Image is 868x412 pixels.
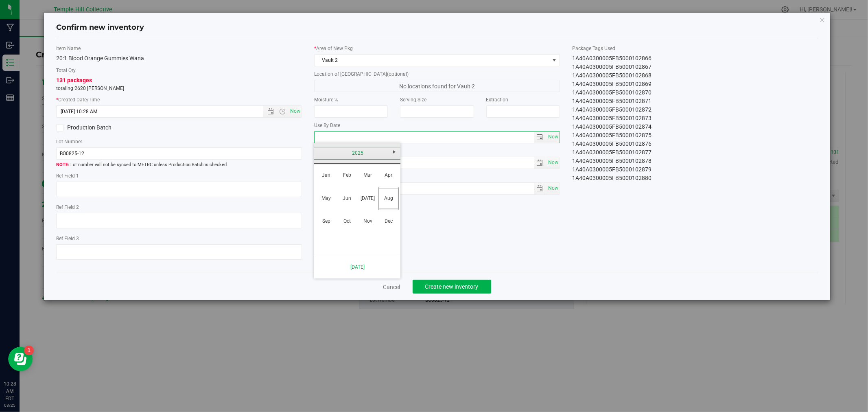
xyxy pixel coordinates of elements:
div: 20:1 Blood Orange Gummies Wana [56,54,302,63]
label: Ref Field 2 [56,204,302,211]
label: Moisture % [314,96,388,103]
span: select [546,183,560,194]
iframe: Resource center [8,347,33,371]
span: select [534,157,546,169]
iframe: Resource center unread badge [24,346,34,355]
a: Next [388,145,400,158]
span: select [534,131,546,143]
label: Packaged Date [314,173,560,180]
span: No locations found for Vault 2 [314,80,560,92]
label: Ref Field 1 [56,172,302,180]
a: May [316,188,337,209]
a: Dec [378,211,399,232]
span: (optional) [387,71,409,77]
a: 2025 [314,147,401,160]
div: 1A40A0300005FB5000102867 [572,63,818,71]
a: Cancel [383,283,400,291]
a: Previous [314,145,327,158]
div: 1A40A0300005FB5000102877 [572,148,818,157]
label: Use By Date [314,122,560,129]
span: Set Current date [546,157,560,169]
label: Production Date [314,147,560,155]
div: 1A40A0300005FB5000102876 [572,140,818,148]
a: Nov [357,211,378,232]
label: Package Tags Used [572,45,818,52]
a: [DATE] [319,259,396,275]
span: Open the time view [275,108,289,115]
div: 1A40A0300005FB5000102873 [572,114,818,123]
a: Jan [316,165,337,186]
span: select [534,183,546,194]
div: 1A40A0300005FB5000102868 [572,71,818,80]
a: Mar [357,165,378,186]
a: Feb [337,165,357,186]
a: Apr [378,165,399,186]
span: Set Current date [546,182,560,194]
span: Vault 2 [315,55,549,66]
div: 1A40A0300005FB5000102879 [572,165,818,174]
span: select [546,157,560,169]
a: Aug [378,188,399,209]
div: 1A40A0300005FB5000102872 [572,105,818,114]
label: Serving Size [400,96,474,103]
span: Open the date view [264,108,278,115]
a: Oct [337,211,357,232]
label: Production Batch [56,123,173,132]
label: Location of [GEOGRAPHIC_DATA] [314,70,560,78]
span: Create new inventory [425,283,479,290]
div: 1A40A0300005FB5000102875 [572,131,818,140]
a: [DATE] [357,188,378,209]
label: Ref Field 3 [56,235,302,242]
span: 131 packages [56,77,92,83]
p: totaling 2620 [PERSON_NAME] [56,85,302,92]
div: 1A40A0300005FB5000102880 [572,174,818,182]
label: Extraction [486,96,560,103]
a: Jun [337,188,357,209]
span: select [546,131,560,143]
a: Sep [316,211,337,232]
div: 1A40A0300005FB5000102869 [572,80,818,88]
div: 1A40A0300005FB5000102871 [572,97,818,105]
div: 1A40A0300005FB5000102870 [572,88,818,97]
div: 1A40A0300005FB5000102878 [572,157,818,165]
label: Lot Number [56,138,302,145]
label: Created Date/Time [56,96,302,103]
label: Total Qty [56,67,302,74]
h4: Confirm new inventory [56,22,144,33]
span: Set Current date [546,131,560,143]
span: Lot number will not be synced to METRC unless Production Batch is checked [56,162,302,169]
label: Area of New Pkg [314,45,560,52]
label: Item Name [56,45,302,52]
span: Set Current date [289,105,302,117]
div: 1A40A0300005FB5000102866 [572,54,818,63]
button: Create new inventory [413,280,491,294]
div: 1A40A0300005FB5000102874 [572,123,818,131]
